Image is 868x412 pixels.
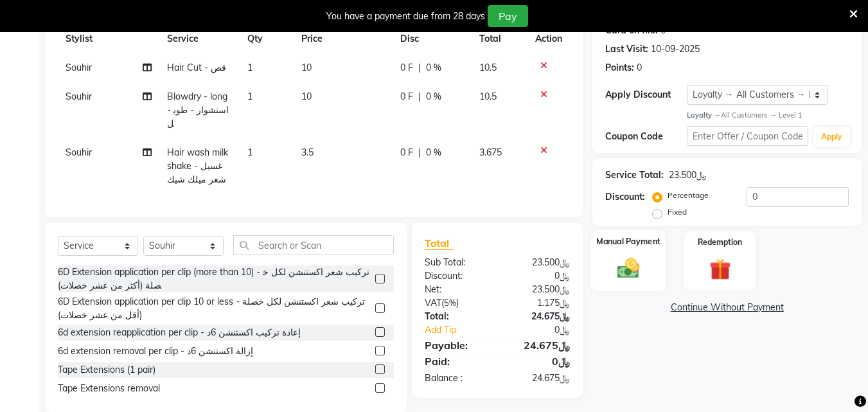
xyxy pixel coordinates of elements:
[58,382,160,395] div: Tape Extensions removal
[497,296,580,310] div: ﷼1.175
[472,24,527,53] th: Total
[479,62,497,73] span: 10.5
[651,42,700,56] div: 10-09-2025
[511,323,580,337] div: ﷼0
[488,5,528,27] button: Pay
[418,146,421,159] span: |
[393,24,472,53] th: Disc
[527,24,570,53] th: Action
[58,265,370,292] div: 6D Extension application per clip (more than 10) - تركيب شعر اكستنشن لكل خصلة (أكثر من عشر خصلات)
[444,298,456,308] span: 5%
[400,90,413,103] span: 0 F
[167,147,228,185] span: Hair wash milkshake - غسيل شعر ميلك شيك
[605,88,686,102] div: Apply Discount
[400,146,413,159] span: 0 F
[595,301,859,314] a: Continue Without Payment
[301,147,314,158] span: 3.5
[66,147,92,158] span: Souhir
[426,90,441,103] span: 0 %
[605,42,648,56] div: Last Visit:
[605,61,634,75] div: Points:
[605,168,664,182] div: Service Total:
[301,91,312,102] span: 10
[415,269,497,283] div: Discount:
[58,295,370,322] div: 6D Extension application per clip 10 or less - تركيب شعر اكستنشن لكل خصلة (أقل من عشر خصلات)
[415,354,497,369] div: Paid:
[415,310,497,323] div: Total:
[605,130,686,143] div: Coupon Code
[479,91,497,102] span: 10.5
[247,91,252,102] span: 1
[497,354,580,369] div: ﷼0
[698,237,742,248] label: Redemption
[167,91,229,129] span: Blowdry - long - استشوار - طويل
[58,363,155,377] div: Tape Extensions (1 pair)
[668,206,687,218] label: Fixed
[425,237,454,250] span: Total
[240,24,294,53] th: Qty
[479,147,502,158] span: 3.675
[58,345,253,358] div: 6d extension removal per clip - إزالة اكستنشن 6د
[426,61,441,75] span: 0 %
[497,269,580,283] div: ﷼0
[418,61,421,75] span: |
[426,146,441,159] span: 0 %
[415,337,497,353] div: Payable:
[425,297,441,309] span: VAT
[497,310,580,323] div: ﷼24.675
[247,147,252,158] span: 1
[415,283,497,296] div: Net:
[610,256,646,282] img: _cash.svg
[415,256,497,269] div: Sub Total:
[294,24,393,53] th: Price
[247,62,252,73] span: 1
[58,326,301,339] div: 6d extension reapplication per clip - إعادة تركيب اكستنشن 6د
[301,62,312,73] span: 10
[415,372,497,385] div: Balance :
[497,256,580,269] div: ﷼23.500
[687,126,808,146] input: Enter Offer / Coupon Code
[687,110,849,121] div: All Customers → Level 1
[326,10,485,23] div: You have a payment due from 28 days
[497,337,580,353] div: ﷼24.675
[159,24,240,53] th: Service
[813,127,850,147] button: Apply
[596,236,660,248] label: Manual Payment
[167,62,226,73] span: Hair Cut - قص
[669,168,707,182] div: ﷼23.500
[233,235,394,255] input: Search or Scan
[497,372,580,385] div: ﷼24.675
[668,190,709,201] label: Percentage
[637,61,642,75] div: 0
[418,90,421,103] span: |
[66,62,92,73] span: Souhir
[58,24,159,53] th: Stylist
[415,323,511,337] a: Add Tip
[415,296,497,310] div: ( )
[703,256,738,282] img: _gift.svg
[497,283,580,296] div: ﷼23.500
[687,111,721,120] strong: Loyalty →
[400,61,413,75] span: 0 F
[605,190,645,204] div: Discount:
[66,91,92,102] span: Souhir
